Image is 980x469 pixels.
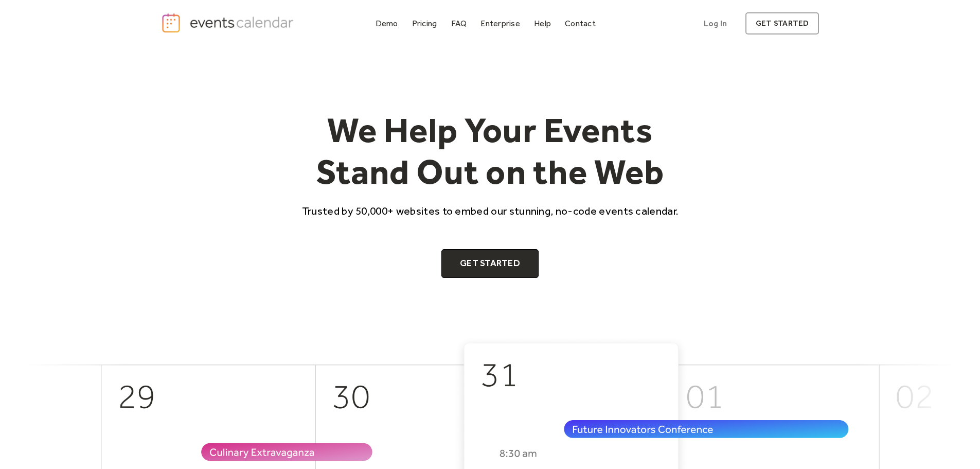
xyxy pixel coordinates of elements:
[561,16,600,30] a: Contact
[530,16,555,30] a: Help
[480,21,520,26] div: Enterprise
[371,16,402,30] a: Demo
[376,21,398,26] div: Demo
[451,21,467,26] div: FAQ
[745,12,819,34] a: get started
[412,21,437,26] div: Pricing
[408,16,441,30] a: Pricing
[693,12,737,34] a: Log In
[534,21,551,26] div: Help
[293,109,688,193] h1: We Help Your Events Stand Out on the Web
[476,16,524,30] a: Enterprise
[565,21,596,26] div: Contact
[447,16,471,30] a: FAQ
[293,203,688,218] p: Trusted by 50,000+ websites to embed our stunning, no-code events calendar.
[441,249,539,278] a: Get Started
